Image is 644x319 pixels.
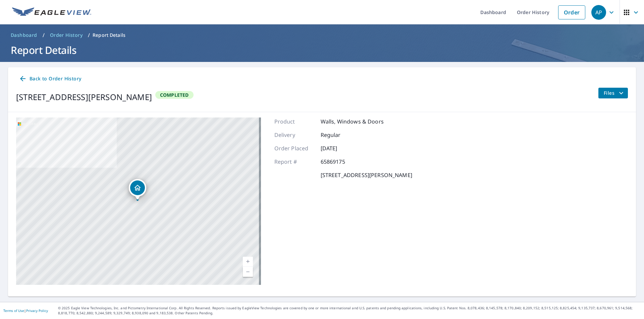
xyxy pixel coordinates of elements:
a: Order [558,5,585,19]
a: Current Level 17, Zoom Out [243,267,253,277]
div: AP [591,5,606,20]
span: Order History [50,32,83,38]
nav: breadcrumb [8,30,636,41]
a: Current Level 17, Zoom In [243,257,253,267]
span: Dashboard [11,32,37,38]
button: filesDropdownBtn-65869175 [598,88,628,98]
p: © 2025 Eagle View Technologies, Inc. and Pictometry International Corp. All Rights Reserved. Repo... [58,306,641,316]
a: Privacy Policy [26,308,48,313]
p: [STREET_ADDRESS][PERSON_NAME] [321,171,412,179]
p: 65869175 [321,158,361,166]
a: Back to Order History [16,73,84,85]
a: Order History [47,30,85,41]
a: Terms of Use [3,308,24,313]
li: / [43,31,45,39]
p: Order Placed [274,144,315,152]
p: | [3,309,48,313]
p: [DATE] [321,144,361,152]
p: Product [274,117,315,126]
a: Dashboard [8,30,40,41]
h1: Report Details [8,43,636,57]
img: EV Logo [12,7,91,17]
span: Back to Order History [19,75,81,83]
p: Report Details [93,32,125,38]
span: Files [604,89,625,97]
p: Regular [321,131,361,139]
p: Report # [274,158,315,166]
li: / [88,31,90,39]
span: Completed [156,92,193,98]
div: [STREET_ADDRESS][PERSON_NAME] [16,91,152,103]
p: Delivery [274,131,315,139]
div: Dropped pin, building 1, Residential property, 301 Odonohue Ave South Plainfield, NJ 07080 [129,179,146,200]
p: Walls, Windows & Doors [321,117,384,126]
